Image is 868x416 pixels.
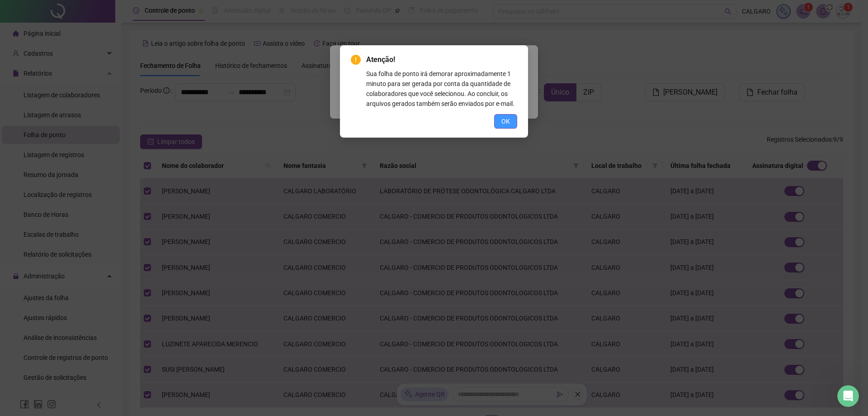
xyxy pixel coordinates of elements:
[837,385,859,407] iframe: Intercom live chat
[351,55,361,65] span: exclamation-circle
[501,116,510,126] span: OK
[494,114,517,129] button: OK
[366,69,517,109] div: Sua folha de ponto irá demorar aproximadamente 1 minuto para ser gerada por conta da quantidade d...
[366,54,517,65] span: Atenção!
